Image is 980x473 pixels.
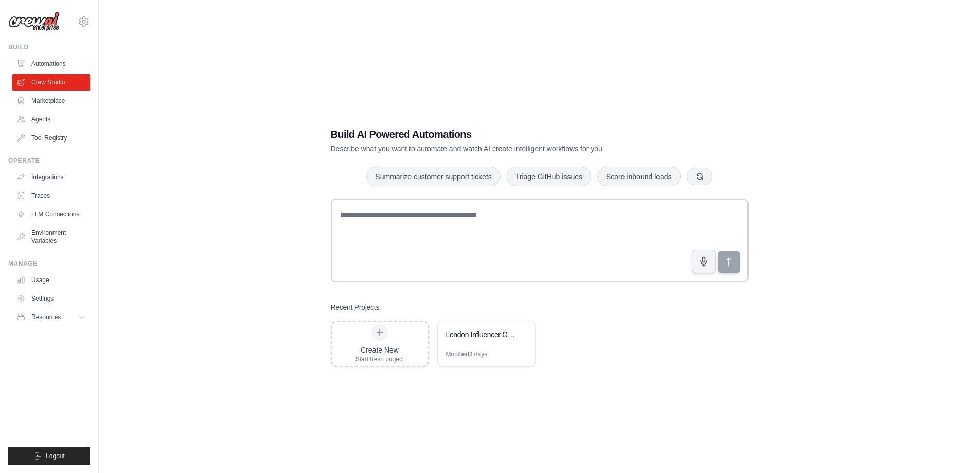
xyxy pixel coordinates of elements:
button: Summarize customer support tickets [366,167,500,186]
h1: Build AI Powered Automations [331,127,676,142]
div: Operate [8,156,90,165]
button: Get new suggestions [687,168,712,185]
a: Integrations [12,169,90,185]
a: Crew Studio [12,74,90,91]
div: Build [8,43,90,51]
div: Manage [8,259,90,268]
span: Logout [46,452,65,460]
button: Triage GitHub issues [507,167,591,186]
a: Usage [12,272,90,288]
a: Marketplace [12,93,90,109]
a: Settings [12,290,90,307]
a: Tool Registry [12,130,90,146]
button: Resources [12,309,90,325]
a: LLM Connections [12,206,90,222]
div: Create New [355,345,404,355]
a: Environment Variables [12,224,90,249]
span: Resources [31,313,61,321]
button: Click to speak your automation idea [692,250,716,273]
div: Modified 3 days [446,350,488,358]
button: Logout [8,447,90,465]
a: Automations [12,56,90,72]
h3: Recent Projects [331,302,380,312]
button: Score inbound leads [597,167,681,186]
p: Describe what you want to automate and watch AI create intelligent workflows for you [331,144,676,154]
a: Agents [12,111,90,128]
div: London Influencer Gastronomy Research [446,329,516,340]
div: Start fresh project [355,355,404,363]
a: Traces [12,187,90,204]
img: Logo [8,12,60,31]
